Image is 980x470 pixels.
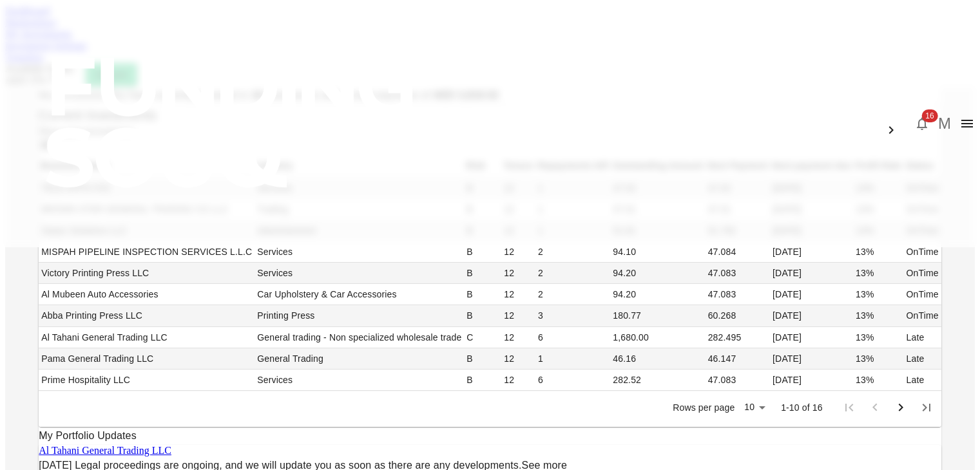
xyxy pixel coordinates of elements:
td: B [464,348,501,370]
span: My Portfolio Updates [39,430,137,441]
td: B [464,241,501,263]
td: 2 [535,241,610,263]
td: Printing Press [255,305,464,326]
td: Car Upholstery & Car Accessories [255,284,464,305]
td: Prime Hospitality LLC [39,370,255,391]
td: OnTime [904,305,941,326]
td: 282.495 [706,327,770,348]
td: 94.20 [610,263,705,284]
td: 6 [535,370,610,391]
td: [DATE] [770,284,853,305]
span: 16 [921,109,937,122]
td: B [464,284,501,305]
td: B [464,370,501,391]
td: 180.77 [610,305,705,326]
p: Rows per page [673,401,735,414]
td: Late [904,327,941,348]
td: B [464,263,501,284]
td: [DATE] [770,241,853,263]
td: Al Tahani General Trading LLC [39,327,255,348]
td: [DATE] [770,327,853,348]
td: 13% [853,305,903,326]
td: 94.10 [610,241,705,263]
td: Services [255,263,464,284]
button: 16 [909,111,935,136]
td: 282.52 [610,370,705,391]
td: [DATE] [770,348,853,370]
p: 1-10 of 16 [781,401,823,414]
td: 13% [853,263,903,284]
td: Services [255,241,464,263]
td: Pama General Trading LLC [39,348,255,370]
td: 6 [535,327,610,348]
td: MISPAH PIPELINE INSPECTION SERVICES L.L.C [39,241,255,263]
td: 12 [501,263,535,284]
td: 13% [853,327,903,348]
td: 12 [501,241,535,263]
td: C [464,327,501,348]
td: General Trading [255,348,464,370]
td: Al Mubeen Auto Accessories [39,284,255,305]
td: 46.147 [706,348,770,370]
td: 94.20 [610,284,705,305]
button: Go to next page [888,395,914,420]
div: 10 [739,398,770,417]
td: Services [255,370,464,391]
td: 60.268 [706,305,770,326]
td: 2 [535,263,610,284]
a: Al Tahani General Trading LLC [39,445,171,456]
td: Late [904,370,941,391]
td: 47.084 [706,241,770,263]
td: 13% [853,284,903,305]
td: [DATE] [770,370,853,391]
td: 3 [535,305,610,326]
td: Abba Printing Press LLC [39,305,255,326]
td: 12 [501,305,535,326]
td: Late [904,348,941,370]
td: 46.16 [610,348,705,370]
td: 12 [501,348,535,370]
td: B [464,305,501,326]
td: Victory Printing Press LLC [39,263,255,284]
td: 13% [853,370,903,391]
td: 12 [501,284,535,305]
td: 13% [853,348,903,370]
td: OnTime [904,263,941,284]
td: 1,680.00 [610,327,705,348]
td: OnTime [904,284,941,305]
td: 13% [853,241,903,263]
td: 12 [501,327,535,348]
td: 12 [501,370,535,391]
td: [DATE] [770,305,853,326]
td: 47.083 [706,263,770,284]
span: العربية [883,109,909,120]
td: OnTime [904,241,941,263]
button: M [935,114,954,133]
td: [DATE] [770,263,853,284]
td: General trading - Non specialized wholesale trade [255,327,464,348]
button: Go to last page [914,395,939,420]
td: 2 [535,284,610,305]
td: 47.083 [706,370,770,391]
td: 1 [535,348,610,370]
td: 47.083 [706,284,770,305]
